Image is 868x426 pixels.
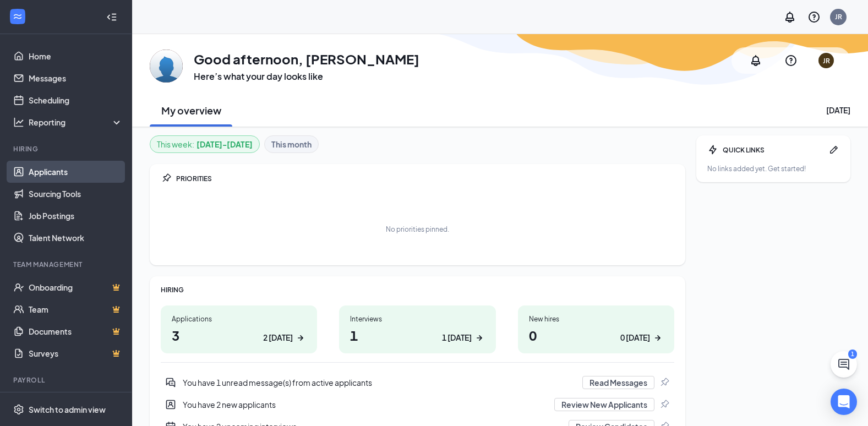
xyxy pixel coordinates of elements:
[13,117,24,128] svg: Analysis
[848,349,857,359] div: 1
[620,332,650,343] div: 0 [DATE]
[518,305,674,353] a: New hires00 [DATE]ArrowRight
[707,144,718,155] svg: Bolt
[831,351,857,378] button: ChatActive
[165,399,176,410] svg: UserEntity
[386,225,449,234] div: No priorities pinned.
[554,398,654,411] button: Review New Applicants
[29,276,123,298] a: OnboardingCrown
[29,89,123,111] a: Scheduling
[12,11,23,22] svg: WorkstreamLogo
[529,314,663,324] div: New hires
[263,332,293,343] div: 2 [DATE]
[29,45,123,67] a: Home
[807,10,821,24] svg: QuestionInfo
[161,285,674,294] div: HIRING
[161,305,317,353] a: Applications32 [DATE]ArrowRight
[837,358,850,371] svg: ChatActive
[29,298,123,320] a: TeamCrown
[652,332,663,343] svg: ArrowRight
[29,342,123,364] a: SurveysCrown
[529,326,663,345] h1: 0
[29,404,106,415] div: Switch to admin view
[13,375,121,385] div: Payroll
[183,377,576,388] div: You have 1 unread message(s) from active applicants
[29,67,123,89] a: Messages
[194,70,419,83] h3: Here’s what your day looks like
[339,305,495,353] a: Interviews11 [DATE]ArrowRight
[582,376,654,389] button: Read Messages
[157,138,253,150] div: This week :
[29,183,123,205] a: Sourcing Tools
[196,138,253,150] b: [DATE] - [DATE]
[828,144,839,155] svg: Pen
[29,205,123,227] a: Job Postings
[165,377,176,388] svg: DoubleChatActive
[161,372,674,394] a: DoubleChatActiveYou have 1 unread message(s) from active applicantsRead MessagesPin
[106,12,117,23] svg: Collapse
[29,161,123,183] a: Applicants
[29,117,123,128] div: Reporting
[176,174,674,183] div: PRIORITIES
[194,50,419,68] h1: Good afternoon, [PERSON_NAME]
[826,105,850,116] div: [DATE]
[823,56,830,65] div: JR
[172,314,306,324] div: Applications
[295,332,306,343] svg: ArrowRight
[161,394,674,416] a: UserEntityYou have 2 new applicantsReview New ApplicantsPin
[723,145,824,155] div: QUICK LINKS
[161,394,674,416] div: You have 2 new applicants
[659,377,670,388] svg: Pin
[150,50,183,83] img: Joey Romero
[29,320,123,342] a: DocumentsCrown
[13,404,24,415] svg: Settings
[161,173,172,184] svg: Pin
[707,164,839,173] div: No links added yet. Get started!
[749,54,762,67] svg: Notifications
[350,314,484,324] div: Interviews
[29,227,123,249] a: Talent Network
[161,372,674,394] div: You have 1 unread message(s) from active applicants
[13,260,121,269] div: Team Management
[183,399,548,410] div: You have 2 new applicants
[784,54,798,67] svg: QuestionInfo
[783,10,796,24] svg: Notifications
[831,389,857,415] div: Open Intercom Messenger
[271,138,312,150] b: This month
[13,144,121,154] div: Hiring
[474,332,485,343] svg: ArrowRight
[835,12,842,21] div: JR
[350,326,484,345] h1: 1
[442,332,472,343] div: 1 [DATE]
[161,103,221,117] h2: My overview
[172,326,306,345] h1: 3
[659,399,670,410] svg: Pin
